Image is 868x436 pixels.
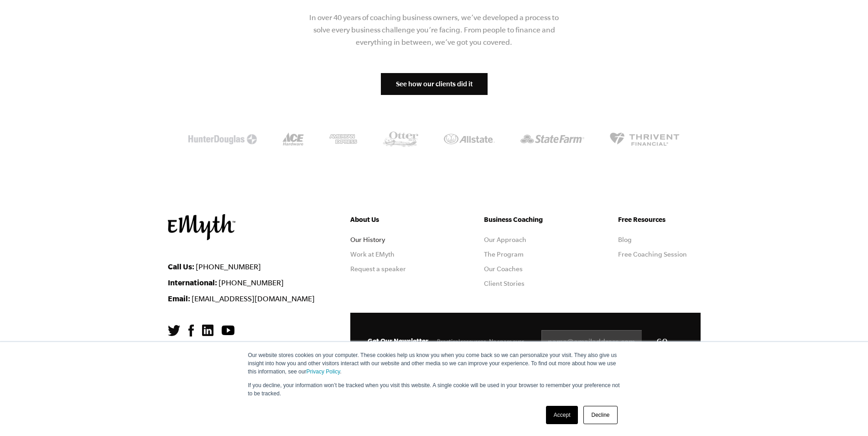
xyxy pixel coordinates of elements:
a: Free Coaching Session [618,251,687,258]
p: Our website stores cookies on your computer. These cookies help us know you when you come back so... [248,351,620,376]
a: Decline [583,406,617,424]
strong: International: [168,278,217,287]
a: Request a speaker [350,265,406,273]
a: [PHONE_NUMBER] [196,263,261,271]
span: Practical resources. No spam ever. [437,338,525,345]
img: EMyth [168,214,235,240]
img: Facebook [188,325,194,336]
p: In over 40 years of coaching business owners, we’ve developed a process to solve every business c... [302,11,567,48]
img: LinkedIn [202,325,213,336]
span: Get Our Newsletter [368,337,428,345]
a: Client Stories [484,280,525,287]
img: American Express Logo [329,134,357,144]
a: Work at EMyth [350,251,395,258]
a: Blog [618,236,632,243]
h5: Free Resources [618,214,700,225]
a: See how our clients did it [381,73,488,95]
strong: Call Us: [168,262,194,271]
img: McDonalds Logo [188,134,257,144]
img: Twitter [168,325,180,336]
img: Thrivent Financial Logo [610,132,680,146]
a: [EMAIL_ADDRESS][DOMAIN_NAME] [192,294,315,303]
img: OtterBox Logo [383,131,418,147]
a: The Program [484,251,524,258]
a: Our Coaches [484,265,523,273]
a: Our Approach [484,236,526,243]
p: If you decline, your information won’t be tracked when you visit this website. A single cookie wi... [248,381,620,398]
img: Allstate Logo [444,134,495,144]
img: YouTube [222,326,234,335]
img: Ace Harware Logo [282,132,304,146]
img: State Farm Logo [520,135,584,143]
a: Privacy Policy [307,368,340,375]
a: Our History [350,236,385,243]
strong: Email: [168,294,190,303]
h5: About Us [350,214,432,225]
a: Accept [546,406,578,424]
a: [PHONE_NUMBER] [218,278,284,287]
input: name@emailaddress.com [541,330,683,353]
input: GO [642,330,683,352]
h5: Business Coaching [484,214,566,225]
